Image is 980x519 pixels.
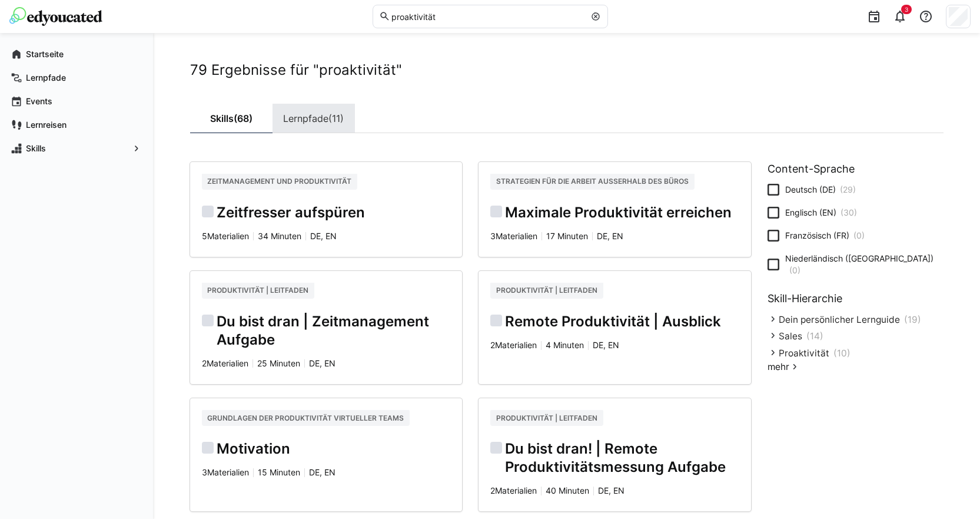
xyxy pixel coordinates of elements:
[840,184,856,194] span: (29)
[597,231,623,241] span: de, en
[768,292,944,305] h3: Skill-Hierarchie
[785,207,857,219] span: Englisch (EN)
[328,114,344,123] span: (11)
[905,6,908,13] span: 3
[768,361,789,373] span: mehr
[202,358,248,368] span: 2 Materialien
[546,340,584,350] span: 4 Minuten
[779,330,802,342] span: Sales
[593,340,619,350] span: de, en
[904,314,921,325] span: (19)
[789,265,800,275] span: (0)
[546,485,589,495] span: 40 Minuten
[207,177,351,186] span: Zeitmanagement und Produktivität
[853,230,865,240] span: (0)
[202,231,249,241] span: 5 Materialien
[207,286,308,295] span: Produktivität | Leitfaden
[202,313,451,349] h2: Du bist dran | Zeitmanagement Aufgabe
[190,61,944,79] h2: 79 Ergebnisse für "proaktivität"
[490,231,537,241] span: 3 Materialien
[779,314,900,325] span: Dein persönlicher Lernguide
[234,114,253,123] span: (68)
[309,467,335,477] span: de, en
[496,177,689,186] span: Strategien für die Arbeit außerhalb des Büros
[207,413,404,422] span: Grundlagen der Produktivität virtueller Teams
[202,440,451,458] h2: Motivation
[273,104,355,133] a: Lernpfade(11)
[202,204,451,222] h2: Zeitfresser aufspüren
[833,348,851,359] span: (10)
[598,485,624,495] span: de, en
[258,467,300,477] span: 15 Minuten
[779,348,829,359] span: Proaktivität
[258,231,301,241] span: 34 Minuten
[309,358,335,368] span: de, en
[257,358,300,368] span: 25 Minuten
[496,286,597,295] span: Produktivität | Leitfaden
[785,230,865,242] span: Französisch (FR)
[496,413,597,422] span: Produktivität | Leitfaden
[490,313,739,331] h2: Remote Produktivität | Ausblick
[768,162,944,176] h3: Content-Sprache
[785,184,856,196] span: Deutsch (DE)
[202,467,249,477] span: 3 Materialien
[546,231,588,241] span: 17 Minuten
[490,440,739,477] h2: Du bist dran! | Remote Produktivitätsmessung Aufgabe
[310,231,337,241] span: de, en
[785,253,944,276] span: Niederländisch ([GEOGRAPHIC_DATA])
[190,104,273,133] a: Skills(68)
[806,330,823,342] span: (14)
[390,11,584,22] input: Skills und Lernpfade durchsuchen…
[841,207,857,217] span: (30)
[490,485,537,495] span: 2 Materialien
[490,204,739,222] h2: Maximale Produktivität erreichen
[490,340,537,350] span: 2 Materialien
